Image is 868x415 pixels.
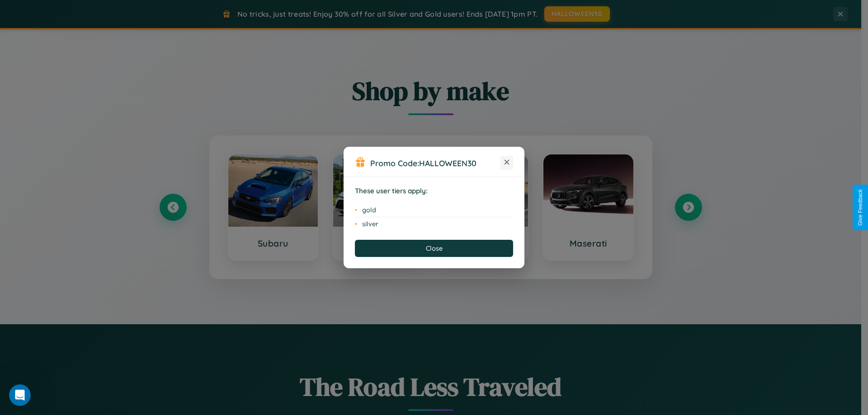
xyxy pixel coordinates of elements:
li: silver [355,217,513,231]
li: gold [355,203,513,217]
button: Close [355,240,513,257]
b: HALLOWEEN30 [419,158,476,168]
h3: Promo Code: [370,158,500,168]
iframe: Intercom live chat [9,384,31,406]
div: Give Feedback [857,189,863,226]
strong: These user tiers apply: [355,187,428,195]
